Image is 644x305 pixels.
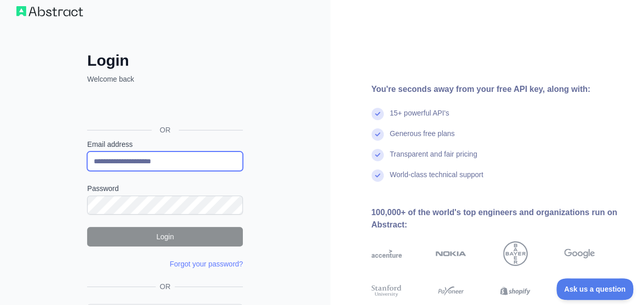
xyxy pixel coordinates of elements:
[371,241,402,266] img: accenture
[156,281,175,292] span: OR
[503,241,528,266] img: bayer
[371,128,384,141] img: check mark
[87,227,243,246] button: Login
[371,169,384,182] img: check mark
[82,96,246,118] iframe: Sign in with Google Button
[556,278,634,300] iframe: Toggle Customer Support
[564,241,595,266] img: google
[390,149,477,169] div: Transparent and fair pricing
[371,149,384,161] img: check mark
[170,260,243,268] a: Forgot your password?
[87,183,243,194] label: Password
[500,283,531,299] img: shopify
[87,139,243,149] label: Email address
[371,83,628,96] div: You're seconds away from your free API key, along with:
[87,74,243,84] p: Welcome back
[390,169,484,190] div: World-class technical support
[16,6,83,16] img: Workflow
[390,128,455,149] div: Generous free plans
[435,283,466,299] img: payoneer
[371,206,628,231] div: 100,000+ of the world's top engineers and organizations run on Abstract:
[87,51,243,70] h2: Login
[152,125,179,135] span: OR
[390,108,449,128] div: 15+ powerful API's
[435,241,466,266] img: nokia
[371,283,402,299] img: stanford university
[371,108,384,120] img: check mark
